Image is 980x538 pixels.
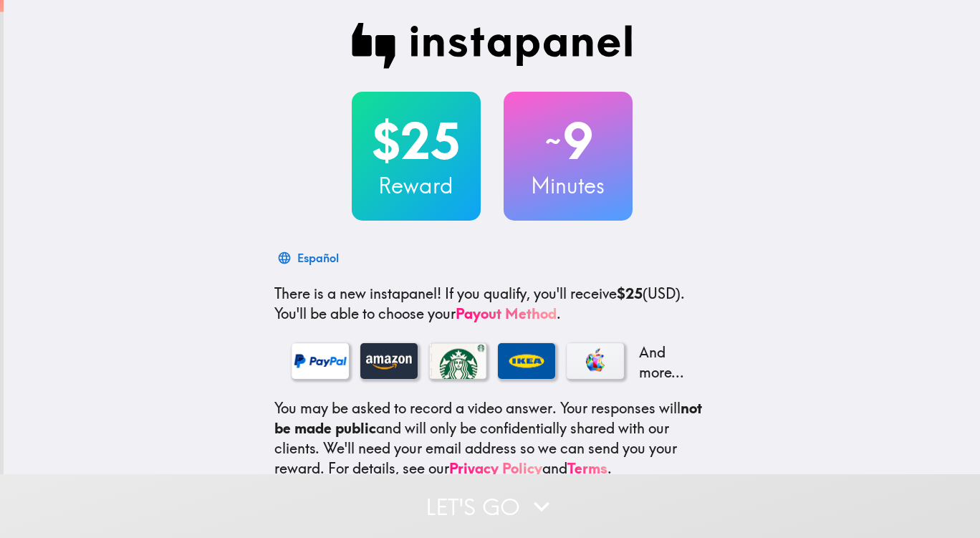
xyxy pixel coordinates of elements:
[352,170,481,201] h3: Reward
[274,284,441,302] span: There is a new instapanel!
[543,120,563,163] span: ~
[504,170,633,201] h3: Minutes
[274,399,702,437] b: not be made public
[456,304,557,322] a: Payout Method
[617,284,643,302] b: $25
[274,398,710,479] p: You may be asked to record a video answer. Your responses will and will only be confidentially sh...
[352,23,633,69] img: Instapanel
[274,244,345,272] button: Español
[352,112,481,170] h2: $25
[567,459,607,477] a: Terms
[449,459,542,477] a: Privacy Policy
[635,342,693,383] p: And more...
[504,112,633,170] h2: 9
[274,284,710,324] p: If you qualify, you'll receive (USD) . You'll be able to choose your .
[297,248,339,268] div: Español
